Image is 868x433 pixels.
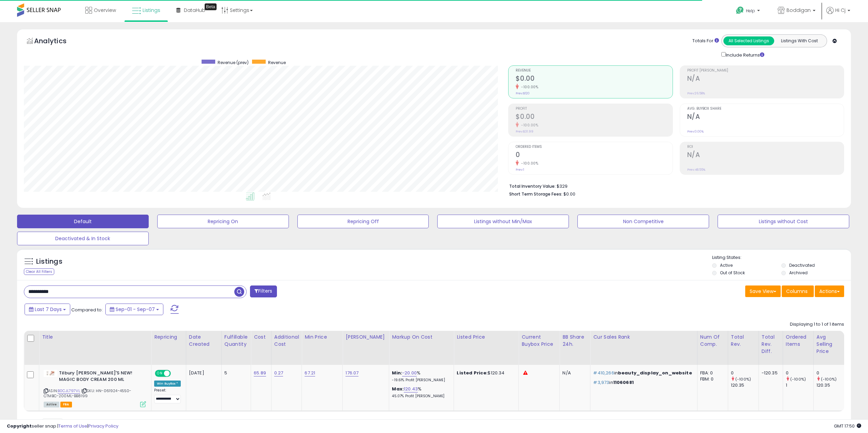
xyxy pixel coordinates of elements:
span: Profit [516,107,672,111]
button: Default [17,215,149,228]
div: Current Buybox Price [521,334,557,348]
button: Columns [782,285,814,297]
a: 67.21 [305,370,315,376]
small: Prev: 26.58% [687,91,705,95]
div: Totals For [692,38,719,44]
span: FBA [60,402,72,407]
span: Revenue [268,60,286,65]
span: Help [746,8,755,14]
label: Out of Stock [720,270,745,276]
div: 0 [816,370,844,376]
small: -100.00% [519,161,538,166]
label: Deactivated [789,262,815,268]
div: Total Rev. Diff. [762,334,780,355]
small: Prev: 1 [516,168,524,172]
b: Min: [392,370,402,376]
h2: 0 [516,151,672,160]
div: % [392,386,448,399]
button: Listings With Cost [774,36,825,45]
img: 21jY0Jvb9GL._SL40_.jpg [44,370,57,377]
span: Revenue (prev) [218,60,249,65]
button: Repricing On [157,215,289,228]
div: Include Returns [716,51,773,59]
small: -100.00% [519,123,538,128]
a: 120.43 [404,386,418,392]
div: BB Share 24h. [562,334,587,348]
p: in [593,370,692,376]
small: Prev: 48.55% [687,168,705,172]
span: 11060681 [613,379,634,386]
div: Total Rev. [731,334,756,348]
div: Num of Comp. [700,334,725,348]
div: [DATE] [189,370,216,376]
p: 45.07% Profit [PERSON_NAME] [392,394,448,399]
h2: N/A [687,75,844,84]
i: Get Help [736,6,744,15]
strong: Copyright [7,423,32,429]
span: Overview [94,7,116,14]
p: -19.61% Profit [PERSON_NAME] [392,378,448,383]
div: Preset: [154,388,181,403]
p: in [593,380,692,386]
div: Cost [254,334,268,341]
h2: N/A [687,151,844,160]
small: (-100%) [735,376,751,382]
div: Tooltip anchor [205,3,217,10]
span: Ordered Items [516,145,672,149]
a: Help [731,1,767,22]
div: Win BuyBox * [154,381,181,387]
button: Sep-01 - Sep-07 [105,304,163,315]
div: Markup on Cost [392,334,451,341]
h2: $0.00 [516,75,672,84]
button: Save View [745,285,781,297]
label: Active [720,262,733,268]
small: Prev: $31.99 [516,129,533,134]
b: Max: [392,386,404,392]
button: All Selected Listings [723,36,774,45]
span: #410,266 [593,370,614,376]
p: Listing States: [712,254,851,261]
div: Listed Price [457,334,516,341]
b: Tilbury [PERSON_NAME]'S NEW! MAGIC BODY CREAM 200 ML [59,370,142,384]
span: Revenue [516,69,672,73]
div: [PERSON_NAME] [345,334,386,341]
button: Actions [815,285,844,297]
small: (-100%) [790,376,806,382]
div: % [392,370,448,383]
div: Ordered Items [786,334,811,348]
div: 5 [224,370,246,376]
div: FBA: 0 [700,370,723,376]
div: 0 [731,370,759,376]
span: #3,973 [593,379,609,386]
span: ON [156,371,164,376]
div: Displaying 1 to 1 of 1 items [790,321,844,328]
span: 2025-09-16 17:50 GMT [834,423,861,429]
button: Filters [250,285,277,297]
span: Last 7 Days [35,306,62,313]
div: 0 [786,370,813,376]
span: Hi Cj [835,7,845,14]
div: -120.35 [762,370,778,376]
div: Avg Selling Price [816,334,841,355]
small: Prev: $120 [516,91,530,95]
button: Listings without Cost [718,215,849,228]
b: Listed Price: [457,370,488,376]
div: Title [42,334,148,341]
span: ROI [687,145,844,149]
div: N/A [562,370,585,376]
span: Listings [143,7,160,14]
div: 120.35 [731,382,759,388]
a: Hi Cj [826,7,850,22]
h5: Analytics [34,36,80,47]
div: $120.34 [457,370,513,376]
div: ASIN: [44,370,146,406]
div: 1 [786,382,813,388]
div: seller snap | | [7,423,118,430]
a: Privacy Policy [88,423,118,429]
span: Boddigan [786,7,811,14]
small: Prev: 0.00% [687,129,704,134]
div: Date Created [189,334,219,348]
span: Sep-01 - Sep-07 [116,306,155,313]
span: Profit [PERSON_NAME] [687,69,844,73]
span: Columns [786,288,808,295]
